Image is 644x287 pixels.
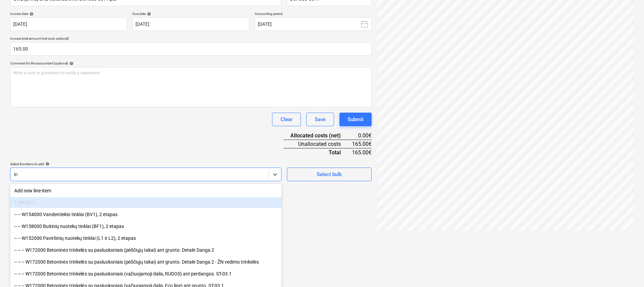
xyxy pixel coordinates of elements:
[352,140,372,148] div: 165.00€
[44,162,49,166] span: help
[28,12,34,16] span: help
[255,12,372,17] p: Accounting period
[10,197,282,208] div: 1 INFRA 2
[281,115,292,124] div: Clear
[306,113,334,126] button: Save
[255,17,372,31] button: [DATE]
[10,256,282,267] div: -- -- -- W172000 Betoninės trinkelės su pasluoksniais (pėščiųjų takai) ant grunto. Detalė Danga 2...
[10,61,372,65] div: Comment for the accountant (optional)
[610,254,644,287] iframe: Chat Widget
[68,61,74,65] span: help
[10,162,282,166] div: Select line-items to add
[10,17,127,31] input: Invoice date not specified
[287,168,372,181] button: Select bulk
[352,148,372,156] div: 165.00€
[10,185,282,196] div: Add new line-item
[339,113,372,126] button: Submit
[10,268,282,279] div: -- -- -- W172000 Betoninės trinkelės su pasluoksniais (važiuojamoji dalis, RUDOS) ant perdangos. ...
[284,148,352,156] div: Total
[10,42,372,56] input: Invoice total amount (net cost, optional)
[10,36,372,42] p: Invoice total amount (net cost, optional)
[10,209,282,220] div: -- -- W154000 Vandentiekio tinklai (BV1), 2 etapas
[352,132,372,140] div: 0.00€
[272,113,301,126] button: Clear
[132,12,249,16] div: Due date
[10,245,282,255] div: -- -- -- W172000 Betoninės trinkelės su pasluoksniais (pėščiųjų takai) ant grunto. Detalė Danga 2
[317,170,342,179] div: Select bulk
[146,12,151,16] span: help
[315,115,326,124] div: Save
[10,233,282,244] div: -- -- W152000 Paviršinių nuotekų tinklai (L1 ir L2), 2 etapas
[132,17,249,31] input: Due date not specified
[10,12,127,16] div: Invoice date
[348,115,363,124] div: Submit
[284,132,352,140] div: Allocated costs (net)
[10,221,282,232] div: -- -- W158000 Buitinių nuotekų tinklai (BF1), 2 etapas
[284,140,352,148] div: Unallocated costs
